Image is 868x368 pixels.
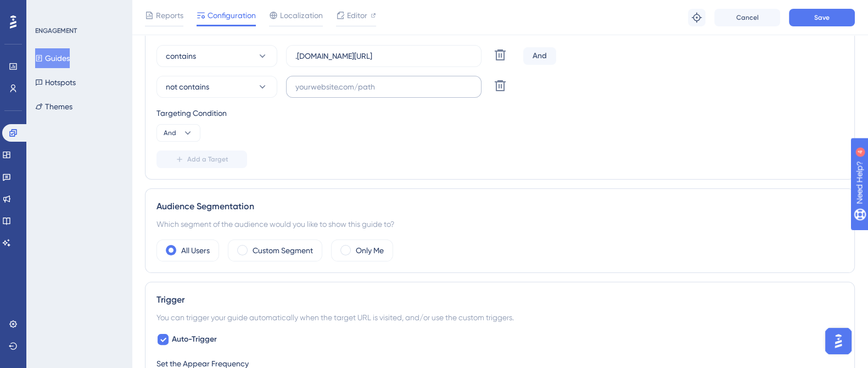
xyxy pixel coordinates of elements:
[789,9,855,26] button: Save
[714,9,780,26] button: Cancel
[156,45,277,67] button: contains
[208,9,256,22] span: Configuration
[156,9,183,22] span: Reports
[253,244,313,257] label: Custom Segment
[347,9,367,22] span: Editor
[35,26,77,35] div: ENGAGEMENT
[181,244,210,257] label: All Users
[280,9,323,22] span: Localization
[166,49,196,63] span: contains
[523,47,556,65] div: And
[76,5,80,14] div: 4
[164,129,176,137] span: And
[356,244,384,257] label: Only Me
[35,73,76,92] button: Hotspots
[156,293,843,306] div: Trigger
[295,50,472,62] input: yourwebsite.com/path
[156,107,843,120] div: Targeting Condition
[156,124,200,142] button: And
[156,200,843,213] div: Audience Segmentation
[35,97,72,116] button: Themes
[26,3,69,16] span: Need Help?
[187,155,228,164] span: Add a Target
[156,76,277,98] button: not contains
[295,81,472,93] input: yourwebsite.com/path
[814,13,830,22] span: Save
[822,325,855,358] iframe: UserGuiding AI Assistant Launcher
[172,333,217,346] span: Auto-Trigger
[736,13,759,22] span: Cancel
[35,48,70,68] button: Guides
[166,80,209,93] span: not contains
[156,218,843,231] div: Which segment of the audience would you like to show this guide to?
[156,311,843,324] div: You can trigger your guide automatically when the target URL is visited, and/or use the custom tr...
[156,150,247,168] button: Add a Target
